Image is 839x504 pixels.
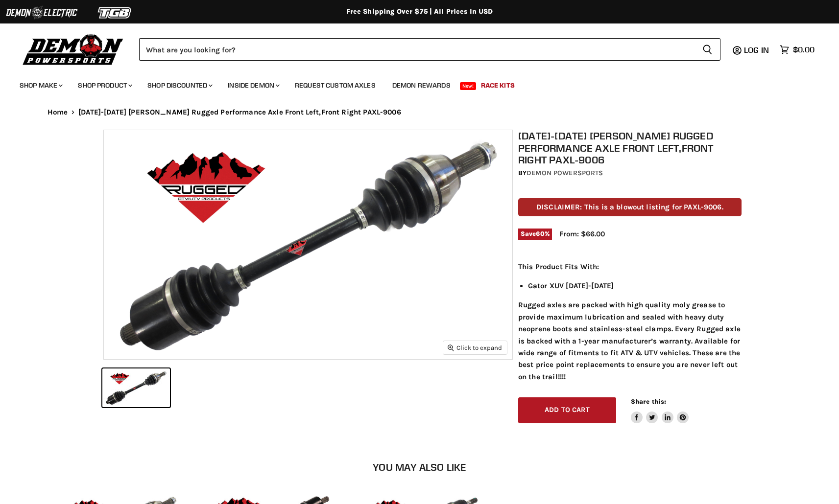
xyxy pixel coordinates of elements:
img: 2012-2012 John Deere Rugged Performance Axle Front Left,Front Right PAXL-9006 [104,130,512,360]
a: Log in [740,46,775,54]
a: Shop Make [12,75,69,95]
button: Search [695,38,720,61]
a: Shop Discounted [140,75,218,95]
span: 60 [536,230,544,237]
img: Demon Electric Logo 2 [5,3,78,22]
a: Race Kits [474,75,522,95]
aside: Share this: [631,397,689,423]
a: Home [48,108,68,116]
div: by [518,168,742,179]
span: From: $66.00 [559,229,605,238]
span: Log in [744,45,769,55]
span: Add to cart [545,406,590,414]
span: Click to expand [448,344,502,351]
p: DISCLAIMER: This is a blowout listing for PAXL-9006. [518,198,742,216]
p: This Product Fits With: [518,261,742,273]
a: $0.00 [775,43,819,57]
div: Rugged axles are packed with high quality moly grease to provide maximum lubrication and sealed w... [518,261,742,383]
nav: Breadcrumbs [28,108,812,116]
img: Demon Powersports [20,32,127,67]
img: TGB Logo 2 [78,3,152,22]
span: New! [460,82,477,90]
button: Click to expand [443,341,507,354]
a: Request Custom Axles [288,75,383,95]
input: Search [139,38,695,61]
h2: You may also like [48,461,792,473]
a: Demon Rewards [385,75,458,95]
button: Add to cart [518,397,616,423]
button: 2012-2012 John Deere Rugged Performance Axle Front Left,Front Right PAXL-9006 thumbnail [102,368,170,407]
ul: Main menu [12,71,812,95]
span: Save % [518,229,552,239]
span: [DATE]-[DATE] [PERSON_NAME] Rugged Performance Axle Front Left,Front Right PAXL-9006 [78,108,401,116]
div: Free Shipping Over $75 | All Prices In USD [28,7,812,16]
a: Demon Powersports [527,169,603,177]
a: Shop Product [71,75,138,95]
h1: [DATE]-[DATE] [PERSON_NAME] Rugged Performance Axle Front Left,Front Right PAXL-9006 [518,130,742,166]
a: Inside Demon [220,75,286,95]
li: Gator XUV [DATE]-[DATE] [528,280,742,292]
span: Share this: [631,398,666,405]
span: $0.00 [793,45,815,54]
form: Product [139,38,720,61]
